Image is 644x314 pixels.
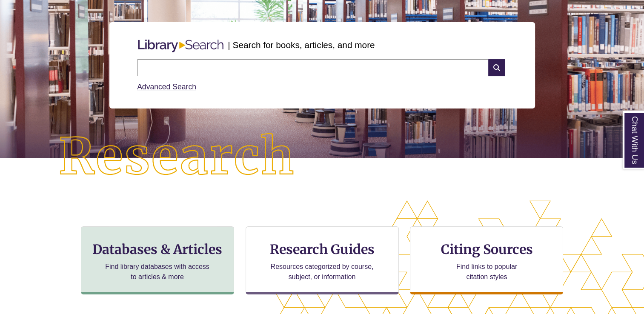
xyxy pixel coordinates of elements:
[410,226,563,294] a: Citing Sources Find links to popular citation styles
[488,59,504,76] i: Search
[246,226,399,294] a: Research Guides Resources categorized by course, subject, or information
[228,38,375,51] p: | Search for books, articles, and more
[32,107,322,208] img: Research
[134,36,228,56] img: Libary Search
[102,262,213,282] p: Find library databases with access to articles & more
[266,262,378,282] p: Resources categorized by course, subject, or information
[253,241,392,257] h3: Research Guides
[435,241,539,257] h3: Citing Sources
[137,83,196,91] a: Advanced Search
[81,226,234,294] a: Databases & Articles Find library databases with access to articles & more
[445,262,528,282] p: Find links to popular citation styles
[88,241,227,257] h3: Databases & Articles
